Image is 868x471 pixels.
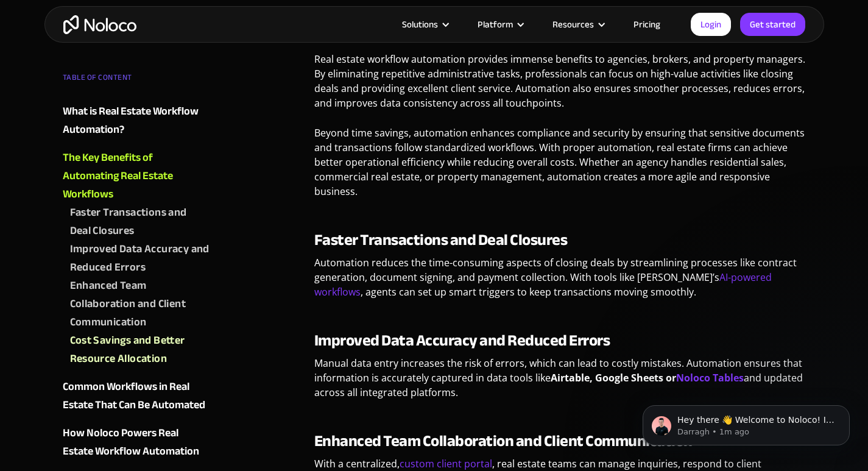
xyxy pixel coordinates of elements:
[314,325,610,355] strong: Improved Data Accuracy and Reduced Errors
[478,16,513,32] div: Platform
[387,16,462,32] div: Solutions
[314,126,806,208] p: Beyond time savings, automation enhances compliance and security by ensuring that sensitive docum...
[63,102,210,139] a: What is Real Estate Workflow Automation?
[551,371,676,384] strong: Airtable, Google Sheets or
[676,371,744,384] a: Noloco Tables
[314,225,568,255] strong: Faster Transactions and Deal Closures
[740,13,805,36] a: Get started
[63,424,210,461] a: How Noloco Powers Real Estate Workflow Automation
[314,271,772,299] a: AI-powered workflows
[400,457,492,470] a: custom client portal
[537,16,618,32] div: Resources
[70,204,210,240] a: Faster Transactions and Deal Closures
[314,356,806,409] p: Manual data entry increases the risk of errors, which can lead to costly mistakes. Automation ens...
[70,277,210,331] a: Enhanced Team Collaboration and Client Communication
[314,426,693,456] strong: Enhanced Team Collaboration and Client Communication
[552,16,594,32] div: Resources
[618,16,676,32] a: Pricing
[70,331,210,368] a: Cost Savings and Better Resource Allocation
[63,149,210,204] a: The Key Benefits of Automating Real Estate Workflows
[624,380,868,465] iframe: Intercom notifications message
[402,16,438,32] div: Solutions
[63,15,136,34] a: home
[70,240,210,277] a: Improved Data Accuracy and Reduced Errors
[63,378,210,414] a: Common Workflows in Real Estate That Can Be Automated
[63,68,210,93] div: TABLE OF CONTENT
[314,52,806,119] p: Real estate workflow automation provides immense benefits to agencies, brokers, and property mana...
[314,255,806,308] p: Automation reduces the time-consuming aspects of closing deals by streamlining processes like con...
[691,13,731,36] a: Login
[462,16,537,32] div: Platform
